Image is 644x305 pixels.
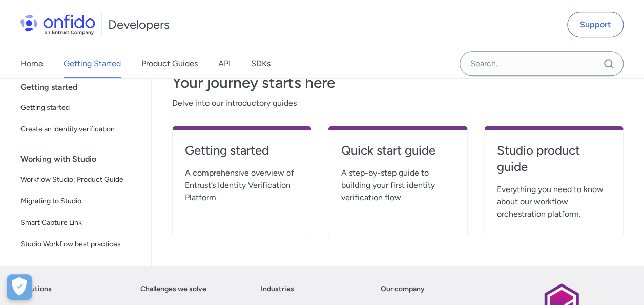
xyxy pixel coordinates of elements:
span: Delve into our introductory guides [172,97,624,109]
a: Quick start guide [341,142,454,167]
button: Open Preferences [7,274,32,300]
h4: Getting started [185,142,299,159]
a: SDKs [251,49,271,78]
h4: Studio product guide [497,142,611,175]
span: Studio Workflow best practices [20,238,139,251]
a: Our company [381,283,425,295]
h3: Your journey starts here [172,72,624,93]
a: Product Guides [141,49,198,78]
span: Getting started [20,102,139,114]
div: Working with Studio [20,149,147,169]
span: Migrating to Studio [20,195,139,207]
span: A step-by-step guide to building your first identity verification flow. [341,167,454,204]
a: API [218,49,231,78]
a: Getting started [185,142,299,167]
span: Create an identity verification [20,123,139,136]
a: Challenges we solve [140,283,206,295]
a: Industries [261,283,294,295]
a: Studio Workflow best practices [16,234,143,255]
a: Home [20,49,43,78]
a: Smart Capture Link [16,213,143,233]
img: Onfido Logo [20,14,95,35]
h1: Developers [108,16,170,33]
h4: Quick start guide [341,142,454,159]
input: Onfido search input field [460,51,624,76]
a: Support [567,12,624,37]
span: Workflow Studio: Product Guide [20,174,139,186]
a: Getting started [16,98,143,118]
a: Migrating to Studio [16,191,143,212]
span: Smart Capture Link [20,217,139,229]
a: Solutions [20,283,52,295]
div: Getting started [20,77,147,98]
div: Cookie Preferences [7,274,32,300]
a: Getting Started [64,49,121,78]
span: Everything you need to know about our workflow orchestration platform. [497,183,611,220]
a: Studio product guide [497,142,611,183]
a: Workflow Studio: Product Guide [16,169,143,190]
a: Create an identity verification [16,119,143,140]
span: A comprehensive overview of Entrust’s Identity Verification Platform. [185,167,299,204]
